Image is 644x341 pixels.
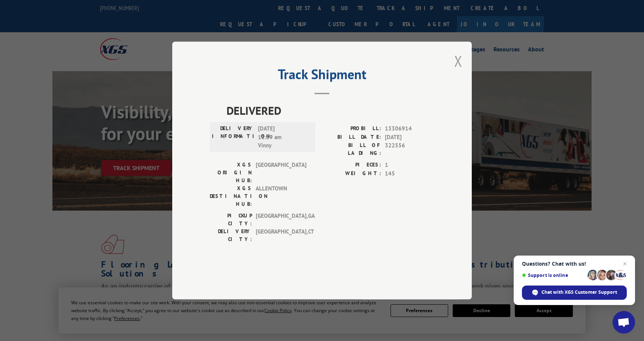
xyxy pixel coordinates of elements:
div: Chat with XGS Customer Support [522,286,627,300]
div: Open chat [613,311,635,334]
label: XGS DESTINATION HUB: [210,184,252,208]
span: [GEOGRAPHIC_DATA] , GA [256,212,306,227]
label: PIECES: [322,161,381,169]
label: PICKUP CITY: [210,212,252,227]
label: XGS ORIGIN HUB: [210,161,252,184]
span: Chat with XGS Customer Support [541,289,617,296]
span: Close chat [620,259,629,268]
span: Questions? Chat with us! [522,261,627,267]
h2: Track Shipment [210,69,434,83]
label: WEIGHT: [322,169,381,178]
label: BILL DATE: [322,133,381,142]
span: DELIVERED [227,102,434,119]
span: 322556 [385,141,434,157]
span: ALLENTOWN [256,184,306,208]
label: DELIVERY INFORMATION: [212,124,254,150]
span: [DATE] [385,133,434,142]
label: DELIVERY CITY: [210,227,252,243]
label: BILL OF LADING: [322,141,381,157]
span: Support is online [522,272,585,278]
span: [GEOGRAPHIC_DATA] , CT [256,227,306,243]
span: 1 [385,161,434,169]
span: [GEOGRAPHIC_DATA] [256,161,306,184]
span: [DATE] 11:39 am Vinny [258,124,309,150]
label: PROBILL: [322,124,381,133]
span: 145 [385,169,434,178]
button: Close modal [454,51,462,71]
span: 13306914 [385,124,434,133]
